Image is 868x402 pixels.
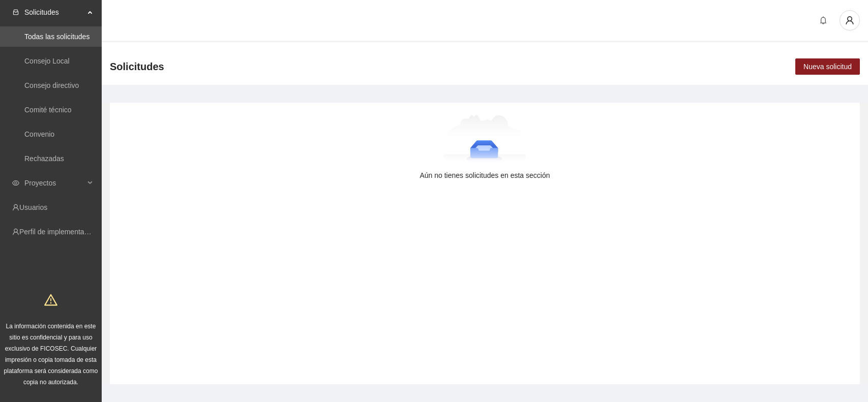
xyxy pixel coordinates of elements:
[24,2,84,22] span: Solicitudes
[44,293,57,306] span: warning
[803,61,852,72] span: Nueva solicitud
[840,10,860,30] button: user
[816,16,831,24] span: bell
[24,130,54,138] a: Convenio
[24,81,79,89] a: Consejo directivo
[4,323,98,386] span: La información contenida en este sitio es confidencial y para uso exclusivo de FICOSEC. Cualquier...
[19,228,99,236] a: Perfil de implementadora
[795,58,860,75] button: Nueva solicitud
[19,203,47,211] a: Usuarios
[24,57,70,65] a: Consejo Local
[840,16,859,25] span: user
[24,173,84,193] span: Proyectos
[24,154,64,163] a: Rechazadas
[12,179,19,187] span: eye
[815,12,831,28] button: bell
[12,9,19,16] span: inbox
[24,33,89,41] a: Todas las solicitudes
[126,170,844,181] div: Aún no tienes solicitudes en esta sección
[24,106,72,114] a: Comité técnico
[110,58,164,75] span: Solicitudes
[443,115,526,166] img: Aún no tienes solicitudes en esta sección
